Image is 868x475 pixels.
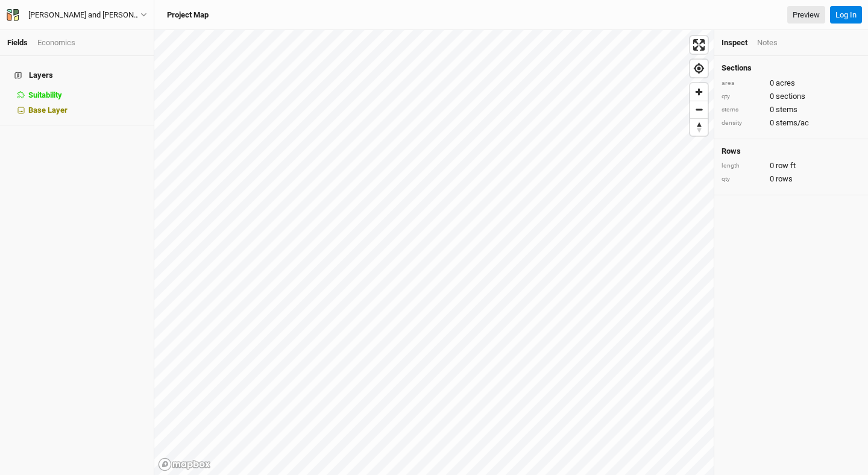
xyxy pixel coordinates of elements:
h3: Project Map [167,10,209,20]
button: Reset bearing to north [690,118,708,136]
div: density [722,119,764,128]
div: Inspect [722,37,747,48]
div: 0 [722,91,861,102]
span: stems/ac [776,118,809,128]
button: Zoom in [690,83,708,101]
div: qty [722,175,764,184]
div: qty [722,92,764,101]
h4: Layers [7,63,146,87]
div: Notes [757,37,778,48]
div: length [722,162,764,171]
span: Reset bearing to north [690,119,708,136]
button: Zoom out [690,101,708,118]
button: Find my location [690,60,708,77]
div: 0 [722,160,861,171]
a: Mapbox logo [158,458,211,471]
div: 0 [722,174,861,184]
a: Fields [7,38,28,47]
div: [PERSON_NAME] and [PERSON_NAME] [28,9,140,21]
span: row ft [776,160,796,171]
button: Enter fullscreen [690,36,708,54]
span: Base Layer [28,105,68,115]
button: Log In [830,6,862,24]
div: 0 [722,78,861,89]
span: rows [776,174,793,184]
div: Economics [37,37,75,48]
div: Katie and Nicki [28,9,140,21]
button: [PERSON_NAME] and [PERSON_NAME] [6,8,148,22]
div: Suitability [28,90,146,100]
div: 0 [722,118,861,128]
span: acres [776,78,795,89]
div: stems [722,105,764,115]
span: Zoom out [690,101,708,118]
h4: Sections [722,63,861,73]
canvas: Map [154,30,714,475]
div: 0 [722,104,861,115]
h4: Rows [722,146,861,156]
a: Preview [787,6,825,24]
span: sections [776,91,805,102]
div: Base Layer [28,105,146,115]
div: area [722,79,764,88]
span: Suitability [28,90,62,99]
span: stems [776,104,797,115]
